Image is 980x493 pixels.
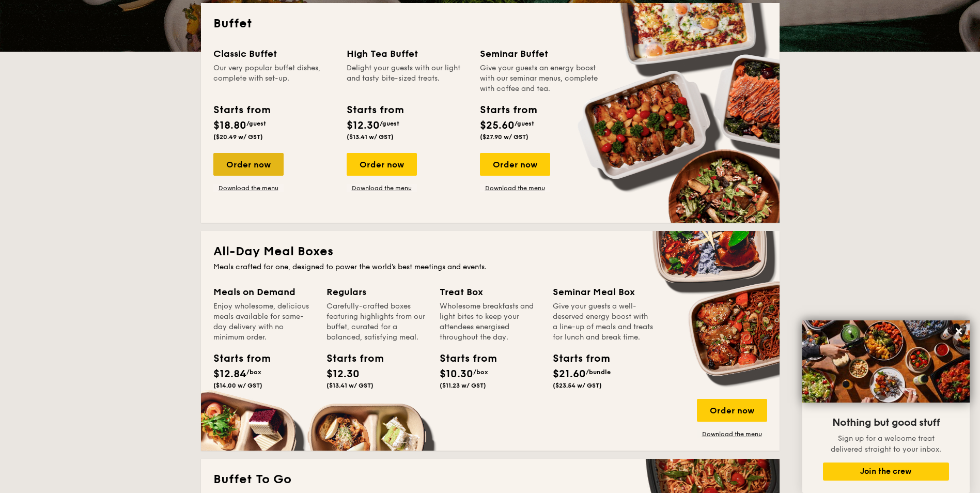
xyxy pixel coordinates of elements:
h2: Buffet To Go [213,471,767,488]
div: Starts from [213,351,260,366]
button: Close [951,323,967,340]
div: Starts from [347,102,403,118]
div: Regulars [326,285,427,299]
div: Delight your guests with our light and tasty bite-sized treats. [347,63,468,94]
span: $10.30 [440,368,473,380]
div: High Tea Buffet [347,47,468,61]
div: Order now [697,399,767,422]
span: ($11.23 w/ GST) [440,382,486,389]
span: /guest [380,120,399,127]
div: Seminar Buffet [480,47,601,61]
div: Order now [480,153,550,176]
div: Give your guests an energy boost with our seminar menus, complete with coffee and tea. [480,63,601,94]
span: /guest [246,120,266,127]
div: Starts from [213,102,270,118]
div: Give your guests a well-deserved energy boost with a line-up of meals and treats for lunch and br... [553,301,654,343]
span: $12.30 [347,119,380,132]
span: ($23.54 w/ GST) [553,382,602,389]
span: $21.60 [553,368,586,380]
img: DSC07876-Edit02-Large.jpeg [802,320,970,403]
span: /box [473,368,488,376]
span: ($20.49 w/ GST) [213,133,263,141]
span: Sign up for a welcome treat delivered straight to your inbox. [831,434,941,454]
div: Starts from [440,351,486,366]
div: Order now [213,153,284,176]
a: Download the menu [697,430,767,438]
span: ($13.41 w/ GST) [347,133,394,141]
h2: All-Day Meal Boxes [213,243,767,260]
span: $18.80 [213,119,246,132]
span: $25.60 [480,119,515,132]
h2: Buffet [213,16,767,32]
div: Our very popular buffet dishes, complete with set-up. [213,63,334,94]
div: Order now [347,153,417,176]
div: Starts from [326,351,373,366]
span: ($13.41 w/ GST) [326,382,374,389]
div: Meals crafted for one, designed to power the world's best meetings and events. [213,262,767,272]
div: Treat Box [440,285,540,299]
div: Carefully-crafted boxes featuring highlights from our buffet, curated for a balanced, satisfying ... [326,301,427,343]
a: Download the menu [347,184,417,192]
div: Wholesome breakfasts and light bites to keep your attendees energised throughout the day. [440,301,540,343]
span: /guest [515,120,534,127]
span: $12.84 [213,368,246,380]
div: Classic Buffet [213,47,334,61]
a: Download the menu [213,184,284,192]
div: Starts from [480,102,536,118]
span: ($27.90 w/ GST) [480,133,528,141]
span: /box [246,368,261,376]
a: Download the menu [480,184,550,192]
div: Meals on Demand [213,285,314,299]
span: Nothing but good stuff [832,417,940,429]
span: ($14.00 w/ GST) [213,382,262,389]
span: $12.30 [326,368,360,380]
div: Seminar Meal Box [553,285,654,299]
button: Join the crew [823,463,949,481]
div: Starts from [553,351,599,366]
div: Enjoy wholesome, delicious meals available for same-day delivery with no minimum order. [213,301,314,343]
span: /bundle [586,368,611,376]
